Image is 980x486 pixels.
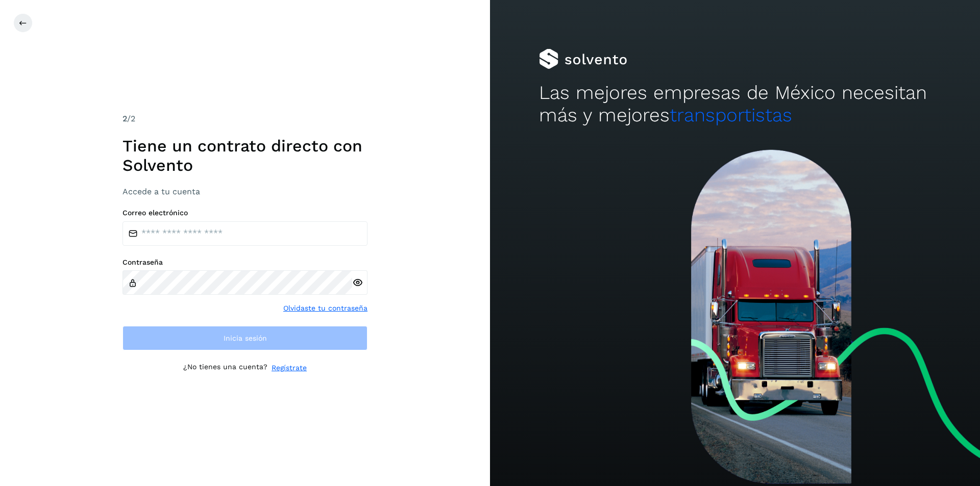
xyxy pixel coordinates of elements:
label: Contraseña [122,258,367,267]
h1: Tiene un contrato directo con Solvento [122,136,367,175]
div: /2 [122,113,367,125]
span: 2 [122,114,127,123]
span: Inicia sesión [224,335,267,342]
h2: Las mejores empresas de México necesitan más y mejores [539,82,931,127]
h3: Accede a tu cuenta [122,187,367,196]
a: Olvidaste tu contraseña [283,303,367,314]
label: Correo electrónico [122,209,367,217]
button: Inicia sesión [122,326,367,350]
p: ¿No tienes una cuenta? [183,363,267,373]
a: Regístrate [272,363,307,373]
span: transportistas [670,104,792,126]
